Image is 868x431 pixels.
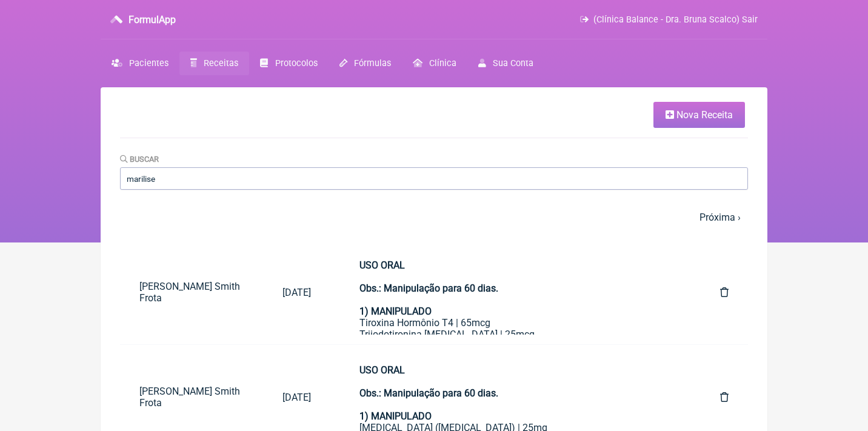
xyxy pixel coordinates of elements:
[263,277,330,308] a: [DATE]
[120,376,263,418] a: [PERSON_NAME] Smith Frota
[120,204,748,230] nav: pager
[699,212,741,223] a: Próxima ›
[120,271,263,313] a: [PERSON_NAME] Smith Frota
[179,52,249,75] a: Receitas
[329,52,402,75] a: Fórmulas
[359,329,672,340] div: Triiodotironina [MEDICAL_DATA] | 25mcg
[120,155,159,164] label: Buscar
[204,58,238,68] span: Receitas
[676,109,733,121] span: Nova Receita
[359,282,498,294] strong: Obs.: Manipulação para 60 dias.
[263,382,330,413] a: [DATE]
[275,58,318,68] span: Protocolos
[249,52,328,75] a: Protocolos
[580,15,758,25] a: (Clínica Balance - Dra. Bruna Scalco) Sair
[359,410,432,422] strong: 1) MANIPULADO
[359,306,432,317] strong: 1) MANIPULADO
[467,52,544,75] a: Sua Conta
[129,58,169,68] span: Pacientes
[359,259,405,271] strong: USO ORAL
[101,52,179,75] a: Pacientes
[593,15,758,25] span: (Clínica Balance - Dra. Bruna Scalco) Sair
[429,58,456,68] span: Clínica
[340,250,692,335] a: USO ORALObs.: Manipulação para 60 dias.1) MANIPULADOTiroxina Hormônio T4 | 65mcgTriiodotironina [...
[653,102,745,128] a: Nova Receita
[359,317,672,329] div: Tiroxina Hormônio T4 | 65mcg
[493,58,533,68] span: Sua Conta
[354,58,391,68] span: Fórmulas
[129,14,176,25] h3: FormulApp
[120,167,748,190] input: Paciente ou conteúdo da fórmula
[359,364,498,399] strong: USO ORAL Obs.: Manipulação para 60 dias.
[402,52,467,75] a: Clínica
